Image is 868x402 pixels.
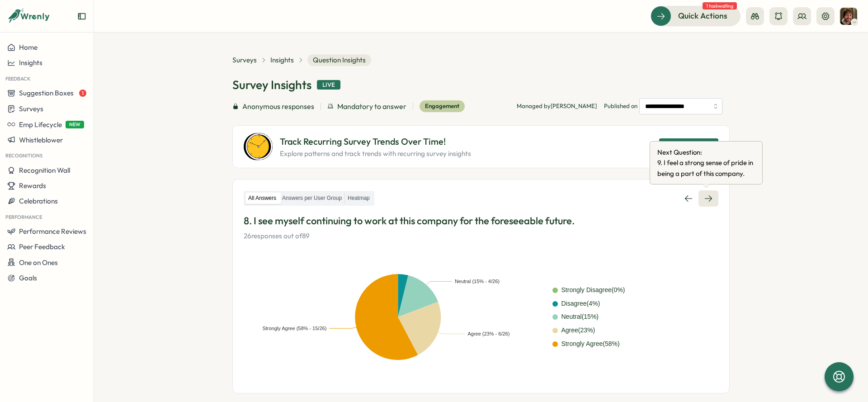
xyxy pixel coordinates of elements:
span: 9 . I feel a strong sense of pride in being a part of this company. [657,157,766,179]
button: Expand sidebar [77,12,86,21]
p: 8. I see myself continuing to work at this company for the foreseeable future. [244,214,718,228]
text: Strongly Agree (58% - 15/26) [262,326,326,331]
text: Neutral (15% - 4/26) [455,279,500,284]
span: Quick Actions [678,10,727,22]
text: Agree (23% - 6/26) [467,331,509,337]
span: NEW [66,121,84,128]
span: Emp Lifecycle [19,120,62,129]
span: Whistleblower [19,136,63,144]
span: Anonymous responses [242,101,314,112]
img: Nick Lacasse [840,8,857,25]
h1: Survey Insights [232,77,311,93]
span: Goals [19,274,37,282]
div: Disagree ( 4 %) [561,299,600,309]
div: Strongly Disagree ( 0 %) [561,285,625,295]
span: Published on [604,98,722,114]
span: Recognition Wall [19,166,70,175]
label: All Answers [245,193,279,204]
span: Celebrations [19,197,58,205]
p: Managed by [517,102,597,110]
p: 26 responses out of 89 [244,231,718,241]
span: Next Question: [657,147,766,157]
span: Surveys [19,104,43,113]
span: [PERSON_NAME] [551,102,597,109]
span: Question Insights [307,54,371,66]
div: Agree ( 23 %) [561,326,595,336]
span: 1 task waiting [703,2,737,9]
a: Insights [270,55,294,65]
span: One on Ones [19,258,58,267]
button: Quick Actions [651,6,741,26]
span: 1 [79,90,86,97]
label: Heatmap [345,193,373,204]
div: Neutral ( 15 %) [561,312,599,322]
span: Mandatory to answer [337,101,406,112]
span: Insights [19,58,42,67]
a: Surveys [232,55,257,65]
span: Peer Feedback [19,242,65,251]
span: Rewards [19,181,46,190]
span: Home [19,43,38,52]
label: Answers per User Group [279,193,344,204]
button: View Trend [659,138,718,155]
div: Strongly Agree ( 58 %) [561,339,620,349]
span: Performance Reviews [19,227,86,236]
span: Suggestion Boxes [19,89,74,97]
div: Live [317,80,340,90]
p: Track Recurring Survey Trends Over Time! [280,135,471,149]
div: Engagement [420,100,465,112]
p: Explore patterns and track trends with recurring survey insights [280,149,471,159]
